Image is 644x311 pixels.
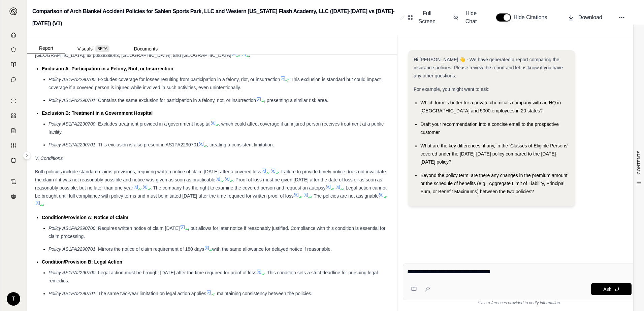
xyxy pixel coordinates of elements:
[4,58,23,71] a: Prompt Library
[414,57,563,78] span: Hi [PERSON_NAME] 👋 - We have generated a report comparing the insurance policies. Please review t...
[65,43,122,54] button: Visuals
[4,28,23,42] a: Home
[35,155,63,161] em: V. Conditions
[578,13,602,22] span: Download
[636,150,642,174] span: CONTENTS
[311,193,379,199] span: . The policies are not assignable
[95,291,206,296] span: : The same two-year limitation on legal action applies
[4,153,23,167] a: Coverage Table
[565,11,605,24] button: Download
[420,173,568,194] span: Beyond the policy term, are there any changes in the premium amount or the schedule of benefits (...
[27,43,65,54] button: Report
[207,142,274,147] span: , creating a consistent limitation.
[7,292,20,306] div: T
[151,185,326,191] span: . The company has the right to examine the covered person and request an autopsy
[49,121,95,127] span: Policy AS1PA2290700
[4,175,23,188] a: Contract Analysis
[42,215,128,220] span: Condition/Provision A: Notice of Claim
[49,142,95,147] span: Policy AS1PA2290701
[9,7,18,15] img: Expand sidebar
[95,98,256,103] span: : Contains the same exclusion for participation in a felony, riot, or insurrection
[35,185,387,199] span: . Legal action cannot be brought until full compliance with policy terms and must be initiated [D...
[4,94,23,108] a: Single Policy
[35,169,386,182] span: . Failure to provide timely notice does not invalidate the claim if it was not reasonably possibl...
[420,122,559,135] span: Draft your recommendation into a concise email to the prospective customer
[35,177,382,191] span: . Proof of loss must be given [DATE] after the date of loss or as soon as reasonably possible, bu...
[264,98,328,103] span: , presenting a similar risk area.
[49,98,95,103] span: Policy AS1PA2290701
[122,43,170,54] button: Documents
[49,270,95,275] span: Policy AS1PA2290700
[405,7,440,28] button: Full Screen
[49,77,95,82] span: Policy AS1PA2290700
[420,143,568,165] span: What are the key differences, if any, in the 'Classes of Eligible Persons' covered under the [DAT...
[23,151,31,160] button: Expand sidebar
[35,169,261,174] span: Both policies include standard claims provisions, requiring written notice of claim [DATE] after ...
[214,291,312,296] span: , maintaining consistency between the policies.
[95,45,109,52] span: BETA
[42,66,173,71] span: Exclusion A: Participation in a Felony, Riot, or Insurrection
[49,226,95,231] span: Policy AS1PA2290700
[42,259,122,265] span: Condition/Provision B: Legal Action
[4,190,23,203] a: Legal Search Engine
[417,9,437,26] span: Full Screen
[35,44,382,58] span: . Coverage is also excluded outside [GEOGRAPHIC_DATA], its possessions, [GEOGRAPHIC_DATA], and [G...
[43,201,44,207] span: .
[403,300,636,306] div: *Use references provided to verify information.
[95,77,280,82] span: : Excludes coverage for losses resulting from participation in a felony, riot, or insurrection
[414,87,489,92] span: For example, you might want to ask:
[212,246,332,252] span: with the same allowance for delayed notice if reasonable.
[49,121,384,135] span: , which could affect coverage if an injured person receives treatment at a public facility.
[462,9,480,26] span: Hide Chat
[603,286,611,292] span: Ask
[42,110,153,116] span: Exclusion B: Treatment in a Government Hospital
[4,73,23,86] a: Chat
[95,121,211,127] span: : Excludes treatment provided in a government hospital
[4,124,23,137] a: Claim Coverage
[49,270,378,283] span: . This condition sets a strict deadline for pursuing legal remedies.
[32,5,397,30] h2: Comparison of Arch Blanket Accident Policies for Sahlen Sports Park, LLC and Western [US_STATE] F...
[95,270,256,275] span: : Legal action must be brought [DATE] after the time required for proof of loss
[95,142,199,147] span: : This exclusion is also present in AS1PA2290701
[591,283,632,295] button: Ask
[95,246,204,252] span: : Mirrors the notice of claim requirement of 180 days
[420,100,561,113] span: Which form is better for a private chemicals company with an HQ in [GEOGRAPHIC_DATA] and 5000 emp...
[49,291,95,296] span: Policy AS1PA2290701
[95,226,180,231] span: : Requires written notice of claim [DATE]
[49,77,381,90] span: . This exclusion is standard but could impact coverage if a covered person is injured while invol...
[4,109,23,123] a: Policy Comparisons
[7,5,20,18] button: Expand sidebar
[451,7,483,28] button: Hide Chat
[4,139,23,152] a: Custom Report
[49,246,95,252] span: Policy AS1PA2290701
[514,13,551,22] span: Hide Citations
[49,226,385,239] span: , but allows for later notice if reasonably justified. Compliance with this condition is essentia...
[4,43,23,57] a: Documents Vault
